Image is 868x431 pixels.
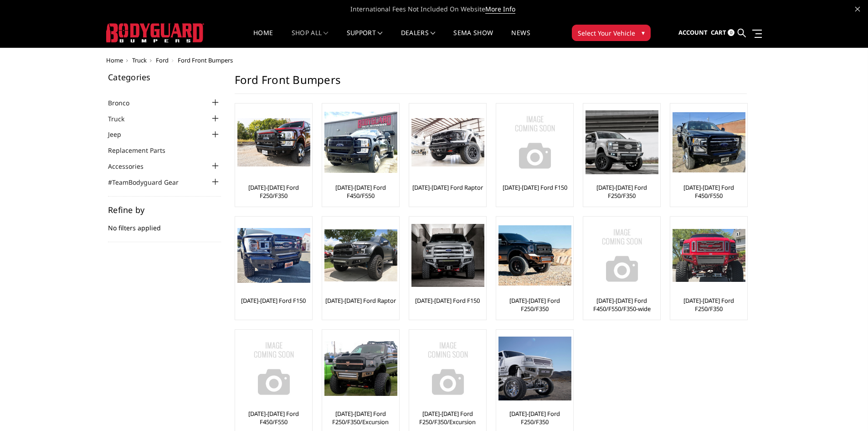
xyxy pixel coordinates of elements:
h5: Refine by [108,206,221,214]
a: No Image [411,332,484,405]
a: [DATE]-[DATE] Ford F250/F350 [586,183,658,200]
div: No filters applied [108,206,221,242]
img: No Image [411,332,484,405]
a: Accessories [108,161,155,171]
a: No Image [498,106,571,179]
a: Cart 0 [711,21,734,45]
a: [DATE]-[DATE] Ford F250/F350 [498,296,571,313]
h5: Categories [108,73,221,81]
a: Replacement Parts [108,145,177,155]
a: [DATE]-[DATE] Ford Raptor [325,296,396,305]
a: [DATE]-[DATE] Ford Raptor [412,183,483,192]
a: [DATE]-[DATE] Ford F450/F550/F350-wide [586,296,658,313]
img: No Image [498,106,571,179]
a: [DATE]-[DATE] Ford F150 [503,183,567,192]
a: [DATE]-[DATE] Ford F250/F350 [498,410,571,426]
a: Ford [156,56,169,64]
a: [DATE]-[DATE] Ford F450/F550 [324,183,397,200]
span: Select Your Vehicle [578,28,635,38]
img: No Image [586,219,658,292]
a: Truck [132,56,147,64]
img: BODYGUARD BUMPERS [106,23,204,42]
a: SEMA Show [453,30,493,47]
a: [DATE]-[DATE] Ford F450/F550 [673,183,745,200]
span: Account [678,28,708,36]
a: [DATE]-[DATE] Ford F150 [415,296,480,305]
a: Jeep [108,130,133,139]
button: Select Your Vehicle [572,25,651,41]
a: Home [106,56,123,64]
a: shop all [292,30,329,47]
span: Cart [711,28,726,36]
a: No Image [586,219,658,292]
a: [DATE]-[DATE] Ford F250/F350 [673,296,745,313]
a: [DATE]-[DATE] Ford F150 [241,296,306,305]
a: [DATE]-[DATE] Ford F250/F350 [237,183,310,200]
a: [DATE]-[DATE] Ford F450/F550 [237,410,310,426]
span: 0 [728,29,734,36]
a: News [511,30,530,47]
a: Dealers [401,30,436,47]
h1: Ford Front Bumpers [235,73,747,94]
span: Ford Front Bumpers [178,56,233,64]
a: #TeamBodyguard Gear [108,177,190,187]
img: No Image [237,332,310,405]
a: Support [347,30,383,47]
a: Home [253,30,273,47]
a: Bronco [108,98,141,108]
a: Truck [108,114,136,124]
span: ▾ [642,28,645,37]
a: Account [678,21,708,45]
a: More Info [485,5,515,14]
a: [DATE]-[DATE] Ford F250/F350/Excursion [324,410,397,426]
a: [DATE]-[DATE] Ford F250/F350/Excursion [411,410,484,426]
